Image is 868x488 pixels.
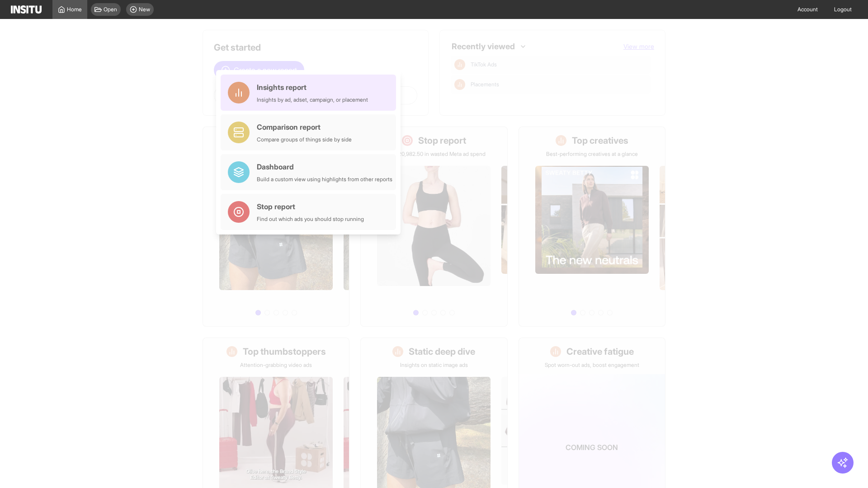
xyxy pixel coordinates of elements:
[257,122,352,132] div: Comparison report
[67,6,82,13] span: Home
[139,6,150,13] span: New
[11,5,42,14] img: Logo
[257,82,368,93] div: Insights report
[104,6,117,13] span: Open
[257,216,364,223] div: Find out which ads you should stop running
[257,96,368,103] div: Insights by ad, adset, campaign, or placement
[257,201,364,212] div: Stop report
[257,136,352,143] div: Compare groups of things side by side
[257,176,392,183] div: Build a custom view using highlights from other reports
[257,161,392,172] div: Dashboard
